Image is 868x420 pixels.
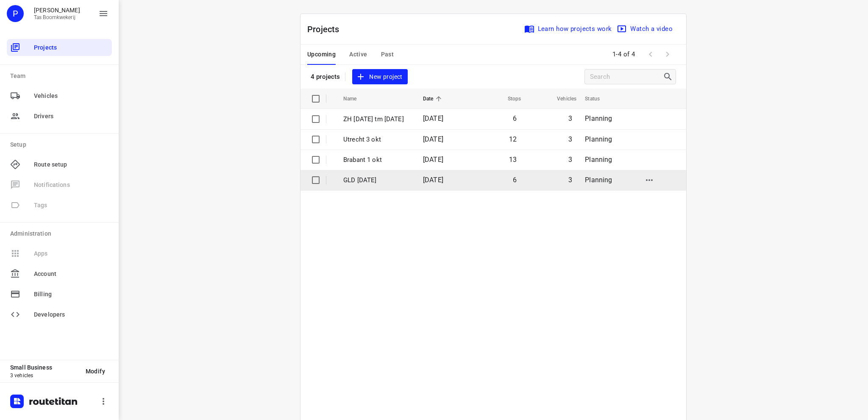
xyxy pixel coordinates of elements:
div: Billing [7,286,112,303]
span: Date [423,94,445,104]
span: [DATE] [423,176,443,184]
span: 3 [568,114,572,122]
span: Available only on our Business plan [7,175,112,195]
div: Drivers [7,108,112,125]
span: Upcoming [307,49,336,60]
span: 12 [509,135,517,143]
p: Projects [307,23,346,36]
p: ZH 30 sept tm 4 okt [343,114,410,124]
div: Vehicles [7,87,112,104]
span: Drivers [34,112,108,121]
span: Active [349,49,367,60]
div: Route setup [7,156,112,173]
span: Planning [585,114,612,122]
span: 13 [509,156,517,164]
span: Developers [34,310,108,319]
span: 3 [568,156,572,164]
p: 3 vehicles [10,373,79,378]
span: Billing [34,290,108,299]
span: [DATE] [423,114,443,122]
p: GLD [DATE] [343,175,410,185]
span: Projects [34,43,108,52]
span: Modify [86,368,105,375]
span: Available only on our Business plan [7,243,112,264]
div: Projects [7,39,112,56]
span: 3 [568,176,572,184]
div: P [7,5,24,22]
span: Account [34,270,108,278]
div: Account [7,265,112,282]
p: Tas Boomkwekerij [34,14,80,20]
div: Developers [7,306,112,323]
p: Setup [10,140,112,149]
span: Status [585,94,611,104]
span: Planning [585,135,612,143]
span: 6 [513,176,517,184]
input: Search projects [590,70,663,83]
p: Peter Tas [34,7,80,14]
p: Administration [10,229,112,238]
p: Brabant 1 okt [343,155,410,165]
p: Team [10,72,112,81]
span: Vehicles [34,92,108,100]
span: 3 [568,135,572,143]
span: Name [343,94,368,104]
p: Utrecht 3 okt [343,135,410,145]
span: Past [381,49,394,60]
p: Small Business [10,364,79,371]
span: Planning [585,156,612,164]
span: Planning [585,176,612,184]
span: Vehicles [546,94,576,104]
span: Route setup [34,160,108,169]
span: 6 [513,114,517,122]
span: Previous Page [642,46,659,63]
span: Available only on our Business plan [7,195,112,215]
span: [DATE] [423,156,443,164]
span: New project [357,72,402,82]
span: Next Page [659,46,676,63]
span: 1-4 of 4 [609,45,639,64]
p: 4 projects [311,73,340,81]
span: Stops [497,94,521,104]
div: Search [663,72,676,82]
span: [DATE] [423,135,443,143]
button: Modify [79,364,112,379]
button: New project [352,69,407,85]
